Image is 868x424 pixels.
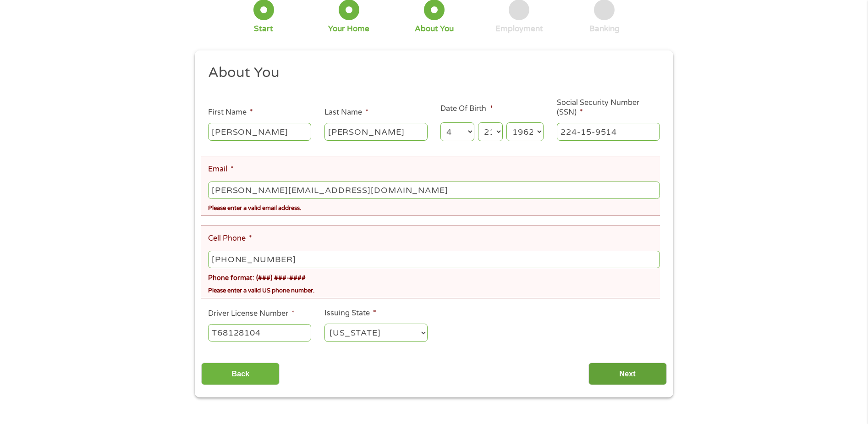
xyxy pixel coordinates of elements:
label: Cell Phone [208,234,252,243]
h2: About You [208,64,654,82]
div: Start [254,24,273,34]
div: Banking [589,24,620,34]
label: Last Name [324,108,368,117]
input: Back [201,363,280,385]
label: First Name [208,108,253,117]
div: Please enter a valid US phone number. [208,283,660,295]
div: Phone format: (###) ###-#### [208,270,660,283]
div: Employment [495,24,543,34]
label: Social Security Number (SSN) [557,98,660,117]
label: Issuing State [324,308,376,318]
input: (541) 754-3010 [208,251,660,268]
label: Driver License Number [208,309,295,319]
input: john@gmail.com [208,182,660,199]
label: Email [208,165,234,174]
input: 078-05-1120 [557,123,660,140]
div: Your Home [328,24,369,34]
input: Smith [324,123,428,140]
input: John [208,123,311,140]
label: Date Of Birth [440,104,493,114]
div: Please enter a valid email address. [208,201,660,213]
div: About You [415,24,454,34]
input: Next [588,363,667,385]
